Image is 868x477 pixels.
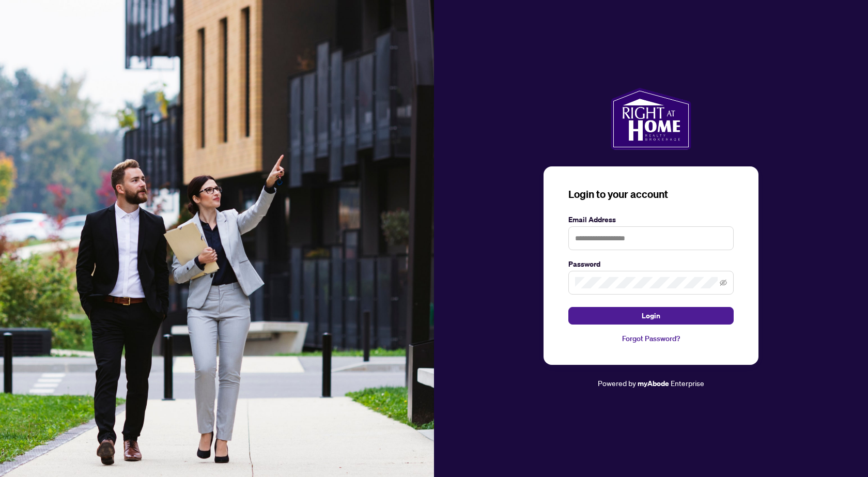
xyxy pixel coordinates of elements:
label: Email Address [568,214,734,225]
span: Login [642,307,660,324]
span: Enterprise [671,378,704,388]
h3: Login to your account [568,187,734,202]
span: Powered by [598,378,636,388]
span: eye-invisible [720,279,727,286]
label: Password [568,258,734,270]
a: myAbode [638,378,669,389]
a: Forgot Password? [568,333,734,344]
img: ma-logo [611,88,691,150]
button: Login [568,307,734,325]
